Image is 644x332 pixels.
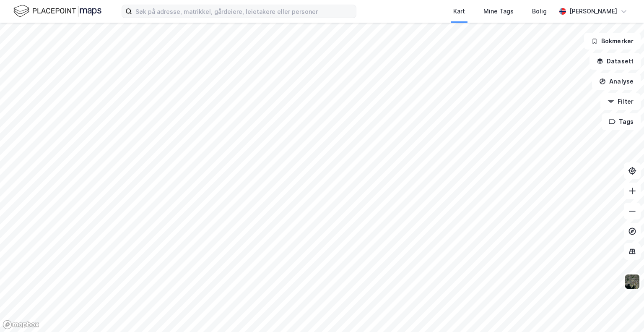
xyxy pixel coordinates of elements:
[589,53,641,70] button: Datasett
[584,33,641,50] button: Bokmerker
[3,320,39,329] a: Mapbox homepage
[13,4,101,18] img: logo.f888ab2527a4732fd821a326f86c7f29.svg
[532,6,547,16] div: Bolig
[592,73,641,90] button: Analyse
[483,6,514,16] div: Mine Tags
[132,5,356,18] input: Søk på adresse, matrikkel, gårdeiere, leietakere eller personer
[602,292,644,332] div: Kontrollprogram for chat
[600,93,641,110] button: Filter
[602,113,641,130] button: Tags
[602,292,644,332] iframe: Chat Widget
[453,6,465,16] div: Kart
[624,274,640,290] img: 9k=
[569,6,617,16] div: [PERSON_NAME]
